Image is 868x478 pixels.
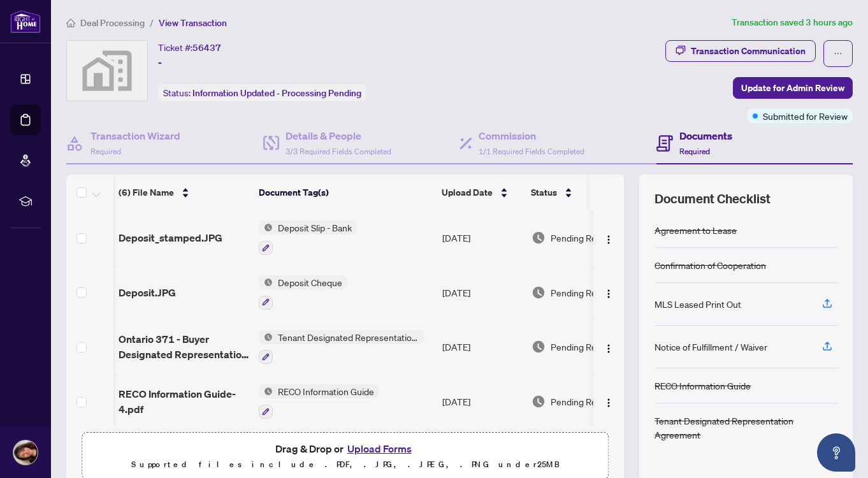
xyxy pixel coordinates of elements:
[598,337,619,357] button: Logo
[259,384,379,419] button: Status IconRECO Information Guide
[159,17,227,29] span: View Transaction
[655,340,767,354] div: Notice of Fulfillment / Waiver
[551,286,614,300] span: Pending Review
[192,42,221,54] span: 56437
[655,190,770,208] span: Document Checklist
[598,228,619,248] button: Logo
[532,231,546,245] img: Document Status
[273,221,357,235] span: Deposit Slip - Bank
[598,282,619,303] button: Logo
[732,15,853,30] article: Transaction saved 3 hours ago
[119,230,222,245] span: Deposit_stamped.JPG
[90,147,121,156] span: Required
[286,128,391,143] h4: Details & People
[275,440,416,457] span: Drag & Drop or
[479,147,584,156] span: 1/1 Required Fields Completed
[13,440,38,465] img: Profile Icon
[286,147,391,156] span: 3/3 Required Fields Completed
[655,258,766,272] div: Confirmation of Cooperation
[259,330,424,365] button: Status IconTenant Designated Representation Agreement
[665,40,816,62] button: Transaction Communication
[192,87,361,99] span: Information Updated - Processing Pending
[10,10,41,33] img: logo
[437,210,526,265] td: [DATE]
[119,386,249,417] span: RECO Information Guide-4.pdf
[259,275,347,310] button: Status IconDeposit Cheque
[158,40,221,55] div: Ticket #:
[80,17,145,29] span: Deal Processing
[273,275,347,289] span: Deposit Cheque
[273,330,424,344] span: Tenant Designated Representation Agreement
[531,185,557,199] span: Status
[679,147,710,156] span: Required
[437,175,526,210] th: Upload Date
[551,231,614,245] span: Pending Review
[655,223,737,237] div: Agreement to Lease
[655,297,741,311] div: MLS Leased Print Out
[158,84,366,101] div: Status:
[834,49,843,58] span: ellipsis
[741,78,844,98] span: Update for Admin Review
[442,185,493,199] span: Upload Date
[437,374,526,429] td: [DATE]
[526,175,634,210] th: Status
[691,41,806,61] div: Transaction Communication
[259,221,273,235] img: Status Icon
[273,384,379,398] span: RECO Information Guide
[655,379,751,393] div: RECO Information Guide
[655,414,837,442] div: Tenant Designated Representation Agreement
[90,457,600,472] p: Supported files include .PDF, .JPG, .JPEG, .PNG under 25 MB
[532,395,546,409] img: Document Status
[119,285,176,300] span: Deposit.JPG
[733,77,853,99] button: Update for Admin Review
[254,175,437,210] th: Document Tag(s)
[113,175,254,210] th: (6) File Name
[66,18,75,27] span: home
[259,384,273,398] img: Status Icon
[532,340,546,354] img: Document Status
[437,320,526,375] td: [DATE]
[119,331,249,362] span: Ontario 371 - Buyer Designated Representation Agreement - Authority for.pdf
[67,41,147,101] img: svg%3e
[532,286,546,300] img: Document Status
[604,289,614,299] img: Logo
[150,15,154,30] li: /
[119,185,174,199] span: (6) File Name
[158,55,162,70] span: -
[344,440,416,457] button: Upload Forms
[817,433,855,472] button: Open asap
[551,340,614,354] span: Pending Review
[259,221,357,255] button: Status IconDeposit Slip - Bank
[604,235,614,245] img: Logo
[437,265,526,320] td: [DATE]
[479,128,584,143] h4: Commission
[259,275,273,289] img: Status Icon
[598,391,619,412] button: Logo
[679,128,732,143] h4: Documents
[763,109,848,123] span: Submitted for Review
[604,344,614,354] img: Logo
[551,395,614,409] span: Pending Review
[604,398,614,408] img: Logo
[259,330,273,344] img: Status Icon
[90,128,180,143] h4: Transaction Wizard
